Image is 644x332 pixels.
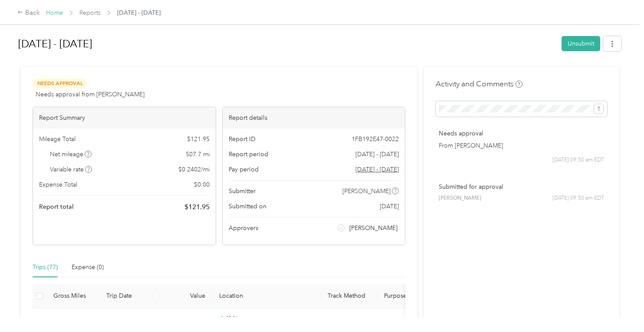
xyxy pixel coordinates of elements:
th: Track Method [321,284,377,308]
span: Variable rate [50,165,92,174]
span: Pay period [229,165,259,174]
iframe: Everlance-gr Chat Button Frame [595,283,644,332]
span: $ 0.2402 / mi [178,165,210,174]
div: Back [17,8,40,18]
span: 507.7 mi [186,150,210,159]
span: [DATE] 09:50 am EDT [552,194,604,202]
a: Reports [79,9,101,16]
p: From [PERSON_NAME] [439,141,604,150]
button: Unsubmit [562,36,600,51]
span: Report total [39,202,74,211]
span: Submitter [229,187,256,196]
p: 05:21 pm [226,315,314,321]
span: [DATE] [380,202,399,211]
span: Submitted on [229,202,266,211]
span: [DATE] - [DATE] [117,8,161,17]
span: $ 121.95 [184,202,210,212]
span: [PERSON_NAME] [342,187,391,196]
div: Report details [223,107,405,128]
span: Needs Approval [33,79,87,89]
th: Purpose [377,284,442,308]
h4: Activity and Comments [436,79,522,89]
span: Report ID [229,135,256,144]
span: Go to pay period [355,165,399,174]
span: [PERSON_NAME] [439,194,481,202]
span: Expense Total [39,180,77,189]
th: Gross Miles [46,284,99,308]
span: 1FB192E47-0022 [352,135,399,144]
p: Submitted for approval [439,182,604,191]
span: $ 0.00 [194,180,210,189]
p: Needs approval [439,129,604,138]
span: Needs approval from [PERSON_NAME] [36,90,145,99]
div: Report Summary [33,107,216,128]
th: Location [212,284,321,308]
span: Net mileage [50,150,92,159]
span: Approvers [229,224,258,233]
div: Trips (77) [33,263,58,272]
span: [DATE] - [DATE] [355,150,399,159]
span: $ 121.95 [187,135,210,144]
a: Home [46,9,63,16]
h1: Aug 1 - 31, 2025 [18,33,555,54]
div: Expense (0) [72,263,104,272]
th: Value [160,284,212,308]
span: [DATE] 09:50 am EDT [552,156,604,164]
th: Trip Date [99,284,160,308]
span: [PERSON_NAME] [349,224,398,233]
span: Mileage Total [39,135,76,144]
span: Report period [229,150,268,159]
